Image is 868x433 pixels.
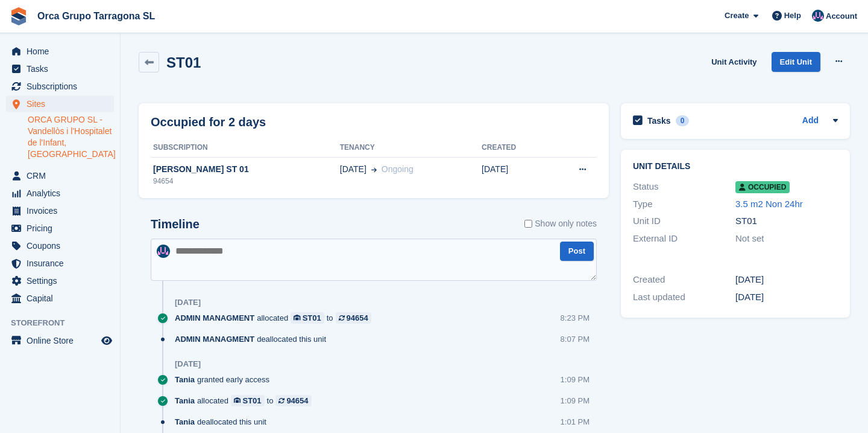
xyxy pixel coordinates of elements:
a: Unit Activity [706,52,761,72]
div: [DATE] [735,290,838,304]
span: Online Store [27,332,99,349]
div: ST01 [735,214,838,228]
div: 0 [676,115,690,126]
div: ST01 [242,395,261,406]
span: Tasks [27,60,99,77]
div: 94654 [286,395,308,406]
span: Tania [175,374,195,385]
div: granted early access [175,374,275,385]
span: Occupied [735,181,790,193]
div: Unit ID [633,214,735,228]
div: allocated to [175,395,318,406]
span: Account [826,10,857,22]
div: Status [633,180,735,194]
span: Coupons [27,237,99,254]
a: menu [6,237,114,254]
td: [DATE] [482,157,548,193]
a: menu [6,60,114,77]
h2: Unit details [633,162,838,172]
div: 1:01 PM [561,416,590,428]
div: 94654 [347,312,368,324]
a: 94654 [336,312,371,324]
span: Create [725,10,749,22]
a: ORCA GRUPO SL - Vandellòs i l'Hospitalet de l'Infant, [GEOGRAPHIC_DATA] [28,114,114,160]
div: [DATE] [735,273,838,287]
div: Created [633,273,735,287]
span: Settings [27,272,99,289]
span: CRM [27,167,99,184]
span: Home [27,43,99,60]
span: ADMIN MANAGMENT [175,312,254,324]
img: ADMIN MANAGMENT [157,245,170,258]
div: Type [633,197,735,211]
a: ST01 [231,395,265,406]
h2: Occupied for 2 days [151,113,266,131]
div: 1:09 PM [561,374,590,385]
a: menu [6,202,114,219]
span: Insurance [27,255,99,272]
span: [DATE] [340,163,366,176]
span: Pricing [27,220,99,237]
a: ST01 [291,312,324,324]
span: ADMIN MANAGMENT [175,333,254,345]
div: 1:09 PM [561,395,590,406]
a: menu [6,272,114,289]
div: deallocated this unit [175,416,272,428]
a: Preview store [99,333,114,348]
div: ST01 [303,312,321,324]
a: menu [6,185,114,202]
a: 3.5 m2 Non 24hr [735,199,803,209]
div: 94654 [151,176,340,187]
img: stora-icon-8386f47178a22dfd0bd8f6a31ec36ba5ce8667c1dd55bd0f319d3a0aa187defe.svg [10,7,28,25]
th: Tenancy [340,138,482,158]
a: menu [6,290,114,307]
div: allocated to [175,312,377,324]
label: Show only notes [524,217,597,230]
div: Not set [735,232,838,246]
div: External ID [633,232,735,246]
span: Sites [27,95,99,112]
a: Orca Grupo Tarragona SL [33,6,160,26]
a: menu [6,167,114,184]
span: Storefront [11,317,120,329]
div: [PERSON_NAME] ST 01 [151,163,340,176]
a: menu [6,332,114,349]
h2: ST01 [166,54,201,71]
img: ADMIN MANAGMENT [812,10,824,22]
span: Ongoing [382,164,414,174]
th: Created [482,138,548,158]
a: menu [6,220,114,237]
h2: Tasks [647,115,671,126]
div: 8:23 PM [561,312,590,324]
span: Tania [175,395,195,406]
span: Subscriptions [27,78,99,95]
div: [DATE] [175,298,201,307]
h2: Timeline [151,217,200,231]
a: menu [6,255,114,272]
a: Edit Unit [772,52,820,72]
a: menu [6,95,114,112]
button: Post [560,242,594,261]
span: Invoices [27,202,99,219]
span: Tania [175,416,195,428]
span: Analytics [27,185,99,202]
input: Show only notes [524,217,532,230]
a: menu [6,43,114,60]
div: [DATE] [175,359,201,369]
div: Last updated [633,290,735,304]
div: deallocated this unit [175,333,332,345]
span: Help [784,10,801,22]
span: Capital [27,290,99,307]
th: Subscription [151,138,340,158]
a: 94654 [275,395,311,406]
a: Add [802,114,819,128]
a: menu [6,78,114,95]
div: 8:07 PM [561,333,590,345]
